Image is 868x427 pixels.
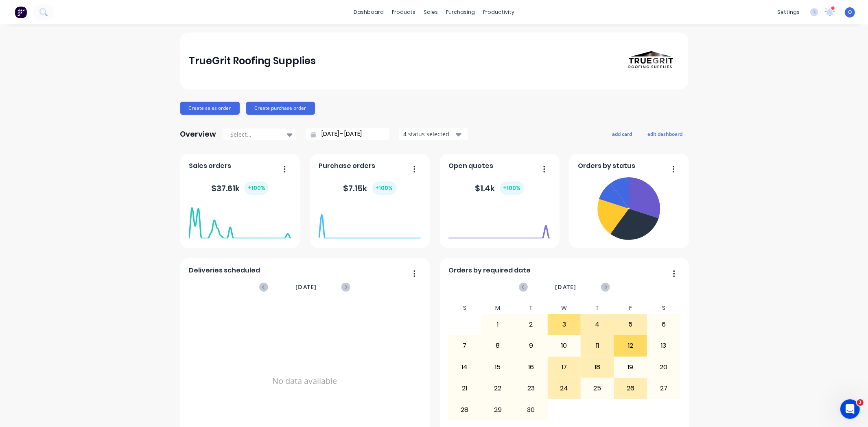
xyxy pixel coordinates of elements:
[500,181,524,195] div: + 100 %
[548,335,581,356] div: 10
[295,283,317,292] span: [DATE]
[515,399,547,420] div: 30
[607,129,638,139] button: add card
[581,302,614,314] div: T
[180,102,240,115] button: Create sales order
[548,314,581,335] div: 3
[578,161,635,171] span: Orders by status
[403,130,455,138] div: 4 status selected
[647,378,680,399] div: 27
[482,378,514,399] div: 22
[647,314,680,335] div: 6
[840,399,860,419] iframe: Intercom live chat
[319,161,375,171] span: Purchase orders
[211,181,269,195] div: $ 37.61k
[350,6,388,18] a: dashboard
[482,335,514,356] div: 8
[343,181,396,195] div: $ 7.15k
[482,399,514,420] div: 29
[555,283,576,292] span: [DATE]
[442,6,479,18] div: purchasing
[614,335,647,356] div: 12
[848,9,852,16] span: O
[481,302,515,314] div: M
[548,357,581,377] div: 17
[622,33,679,89] img: TrueGrit Roofing Supplies
[647,302,680,314] div: S
[479,6,518,18] div: productivity
[581,357,614,377] div: 18
[448,357,481,377] div: 14
[399,128,468,140] button: 4 status selected
[548,302,581,314] div: W
[581,335,614,356] div: 11
[372,181,396,195] div: + 100 %
[448,378,481,399] div: 21
[647,335,680,356] div: 13
[514,302,548,314] div: T
[515,314,547,335] div: 2
[515,335,547,356] div: 9
[581,378,614,399] div: 25
[246,102,315,115] button: Create purchase order
[581,314,614,335] div: 4
[15,6,27,18] img: Factory
[614,302,647,314] div: F
[614,357,647,377] div: 19
[515,357,547,377] div: 16
[475,181,524,195] div: $ 1.4k
[614,378,647,399] div: 26
[420,6,442,18] div: sales
[448,335,481,356] div: 7
[448,161,493,171] span: Open quotes
[515,378,547,399] div: 23
[482,314,514,335] div: 1
[245,181,269,195] div: + 100 %
[180,126,216,142] div: Overview
[773,6,804,18] div: settings
[647,357,680,377] div: 20
[448,399,481,420] div: 28
[189,161,231,171] span: Sales orders
[189,53,316,69] div: TrueGrit Roofing Supplies
[857,399,864,406] span: 3
[643,129,688,139] button: edit dashboard
[448,302,481,314] div: S
[388,6,420,18] div: products
[482,357,514,377] div: 15
[548,378,581,399] div: 24
[614,314,647,335] div: 5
